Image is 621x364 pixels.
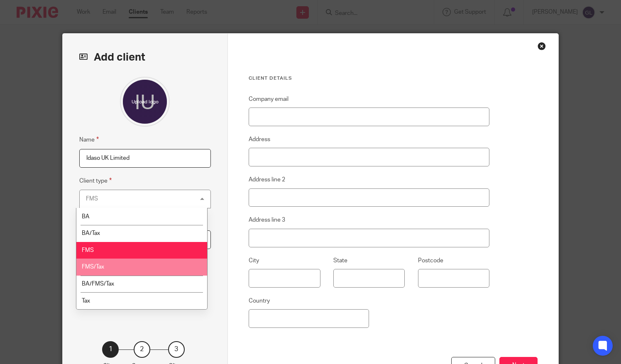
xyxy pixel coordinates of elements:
label: Address [249,135,270,144]
label: Address line 2 [249,176,285,184]
span: BA/Tax [82,230,100,236]
label: State [333,257,347,265]
span: Tax [82,298,90,304]
span: FMS [82,247,94,253]
div: FMS [86,196,98,202]
h3: Client details [249,75,489,82]
div: 1 [102,341,119,358]
label: City [249,257,259,265]
div: 2 [134,341,150,358]
label: Client type [79,176,112,186]
div: 3 [168,341,185,358]
label: Address line 3 [249,216,285,224]
label: Country [249,297,270,305]
span: BA/FMS/Tax [82,281,114,287]
span: BA [82,214,89,220]
span: FMS/Tax [82,264,104,270]
div: Close this dialog window [538,42,546,50]
label: Company email [249,95,288,103]
h2: Add client [79,50,211,64]
label: Postcode [418,257,443,265]
label: Name [79,135,99,144]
